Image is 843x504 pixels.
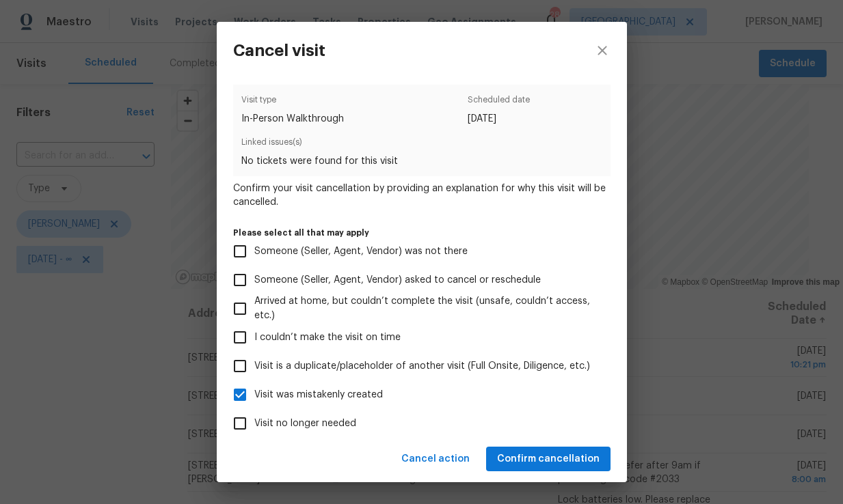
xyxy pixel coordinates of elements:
[254,294,600,323] span: Arrived at home, but couldn’t complete the visit (unsafe, couldn’t access, etc.)
[497,451,600,468] span: Confirm cancellation
[241,112,344,126] span: In-Person Walkthrough
[254,417,356,431] span: Visit no longer needed
[396,447,475,472] button: Cancel action
[241,154,602,168] span: No tickets were found for this visit
[233,182,611,209] span: Confirm your visit cancellation by providing an explanation for why this visit will be cancelled.
[468,93,530,111] span: Scheduled date
[254,359,590,374] span: Visit is a duplicate/placeholder of another visit (Full Onsite, Diligence, etc.)
[233,229,611,237] label: Please select all that may apply
[486,447,611,472] button: Confirm cancellation
[233,41,325,60] h3: Cancel visit
[254,273,541,288] span: Someone (Seller, Agent, Vendor) asked to cancel or reschedule
[241,93,344,111] span: Visit type
[578,22,627,79] button: close
[254,331,401,345] span: I couldn’t make the visit on time
[468,112,530,126] span: [DATE]
[241,135,602,154] span: Linked issues(s)
[254,388,383,402] span: Visit was mistakenly created
[401,451,470,468] span: Cancel action
[254,244,468,259] span: Someone (Seller, Agent, Vendor) was not there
